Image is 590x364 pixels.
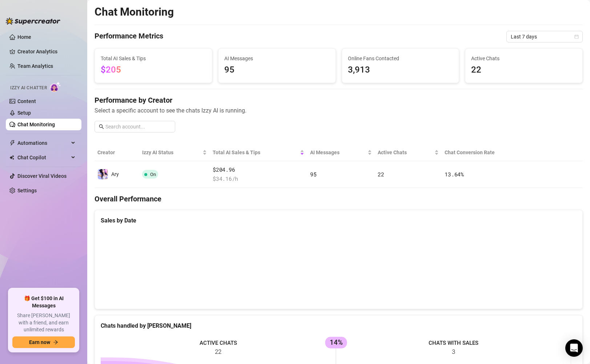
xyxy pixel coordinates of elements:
[210,144,307,161] th: Total AI Sales & Tips
[310,171,316,178] span: 95
[574,34,579,39] span: calendar
[101,216,577,225] div: Sales by Date
[17,137,69,149] span: Automations
[348,54,453,62] span: Online Fans Contacted
[471,63,577,77] span: 22
[50,82,61,92] img: AI Chatter
[95,95,583,105] h4: Performance by Creator
[95,31,163,42] h4: Performance Metrics
[139,144,210,161] th: Izzy AI Status
[224,54,330,62] span: AI Messages
[310,148,366,156] span: AI Messages
[6,17,60,25] img: logo-BBDzfeDw.svg
[12,295,75,309] span: 🎁 Get $100 in AI Messages
[213,148,298,156] span: Total AI Sales & Tips
[17,173,67,179] a: Discover Viral Videos
[95,106,583,115] span: Select a specific account to see the chats Izzy AI is running.
[12,312,75,334] span: Share [PERSON_NAME] with a friend, and earn unlimited rewards
[213,165,304,174] span: $204.96
[142,148,201,156] span: Izzy AI Status
[307,144,375,161] th: AI Messages
[9,155,14,160] img: Chat Copilot
[442,144,534,161] th: Chat Conversion Rate
[17,63,53,69] a: Team Analytics
[224,63,330,77] span: 95
[213,175,304,183] span: $ 34.16 /h
[95,194,583,204] h4: Overall Performance
[99,124,104,129] span: search
[17,98,36,104] a: Content
[9,140,15,146] span: thunderbolt
[378,148,433,156] span: Active Chats
[105,123,171,131] input: Search account...
[95,5,174,19] h2: Chat Monitoring
[378,171,384,178] span: 22
[111,171,119,177] span: Ary
[101,65,121,75] span: $205
[511,31,578,42] span: Last 7 days
[17,110,31,116] a: Setup
[17,122,55,127] a: Chat Monitoring
[375,144,442,161] th: Active Chats
[101,54,206,62] span: Total AI Sales & Tips
[98,169,108,179] img: Ary
[17,46,76,57] a: Creator Analytics
[101,321,577,330] div: Chats handled by [PERSON_NAME]
[10,85,47,91] span: Izzy AI Chatter
[17,34,31,40] a: Home
[12,336,75,348] button: Earn nowarrow-right
[445,171,463,178] span: 13.64 %
[17,188,37,193] a: Settings
[150,172,156,177] span: On
[471,54,577,62] span: Active Chats
[348,63,453,77] span: 3,913
[17,152,69,163] span: Chat Copilot
[53,340,58,345] span: arrow-right
[565,339,583,357] div: Open Intercom Messenger
[95,144,139,161] th: Creator
[29,339,50,345] span: Earn now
